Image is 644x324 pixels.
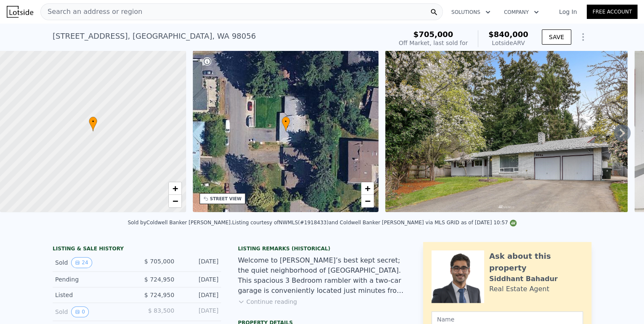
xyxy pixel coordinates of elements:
[238,245,406,252] div: Listing Remarks (Historical)
[172,196,178,206] span: −
[444,5,497,20] button: Solutions
[238,255,406,296] div: Welcome to [PERSON_NAME]’s best kept secret; the quiet neighborhood of [GEOGRAPHIC_DATA]. This sp...
[128,220,232,226] div: Sold by Coldwell Banker [PERSON_NAME] .
[238,297,297,306] button: Continue reading
[71,257,92,268] button: View historical data
[575,29,591,45] button: Show Options
[587,5,637,19] a: Free Account
[89,117,97,131] div: •
[169,195,181,207] a: Zoom out
[53,245,221,254] div: LISTING & SALE HISTORY
[510,220,516,226] img: NWMLS Logo
[282,117,290,131] div: •
[210,196,242,202] div: STREET VIEW
[148,307,174,314] span: $ 83,500
[181,257,218,268] div: [DATE]
[365,183,370,194] span: +
[181,306,218,317] div: [DATE]
[144,292,174,298] span: $ 724,950
[488,30,528,39] span: $840,000
[489,274,558,284] div: Siddhant Bahadur
[55,306,130,317] div: Sold
[549,8,587,16] a: Log In
[181,291,218,299] div: [DATE]
[55,291,130,299] div: Listed
[542,29,571,45] button: SAVE
[489,250,583,274] div: Ask about this property
[181,275,218,284] div: [DATE]
[169,182,181,195] a: Zoom in
[7,6,33,18] img: Lotside
[399,39,468,47] div: Off Market, last sold for
[497,5,546,20] button: Company
[41,7,142,17] span: Search an address or region
[489,284,549,294] div: Real Estate Agent
[144,276,174,283] span: $ 724,950
[89,118,97,125] span: •
[172,183,178,194] span: +
[55,257,130,268] div: Sold
[282,118,290,125] span: •
[488,39,528,47] div: Lotside ARV
[232,220,516,226] div: Listing courtesy of NWMLS (#1918433) and Coldwell Banker [PERSON_NAME] via MLS GRID as of [DATE] ...
[365,196,370,206] span: −
[361,195,374,207] a: Zoom out
[71,306,89,317] button: View historical data
[385,50,628,212] img: Sale: 120298114 Parcel: 97446118
[53,30,256,42] div: [STREET_ADDRESS] , [GEOGRAPHIC_DATA] , WA 98056
[55,275,130,284] div: Pending
[361,182,374,195] a: Zoom in
[144,258,174,265] span: $ 705,000
[413,30,453,39] span: $705,000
